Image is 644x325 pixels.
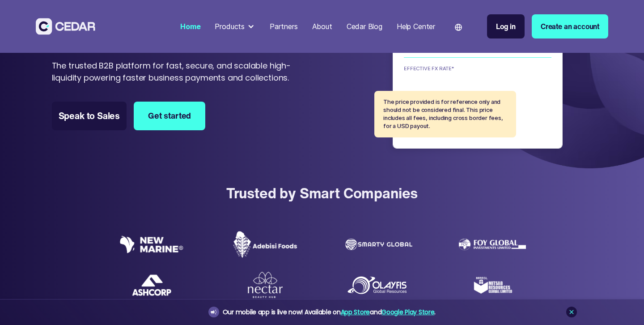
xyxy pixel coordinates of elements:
[180,21,200,32] div: Home
[210,308,217,316] img: announcement
[134,102,205,130] a: Get started
[393,17,439,36] a: Help Center
[343,17,386,36] a: Cedar Blog
[270,21,298,32] div: Partners
[312,21,332,32] div: About
[215,21,245,32] div: Products
[177,17,204,36] a: Home
[266,17,301,36] a: Partners
[532,14,608,38] a: Create an account
[397,21,435,32] div: Help Center
[52,102,127,130] a: Speak to Sales
[404,65,456,72] div: EFFECTIVE FX RATE*
[341,308,370,316] a: App Store
[347,21,382,32] div: Cedar Blog
[223,307,436,318] div: Our mobile app is live now! Available on and .
[496,21,516,32] div: Log in
[52,60,296,84] p: The trusted B2B platform for fast, secure, and scalable high-liquidity powering faster business p...
[487,14,525,38] a: Log in
[381,308,434,316] a: Google Play Store
[383,98,507,130] p: The price provided is for reference only and should not be considered final. This price includes ...
[309,17,336,36] a: About
[211,17,259,35] div: Products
